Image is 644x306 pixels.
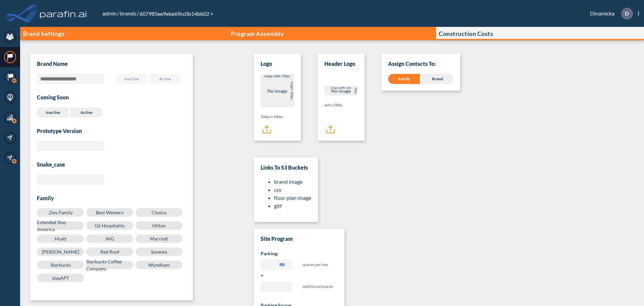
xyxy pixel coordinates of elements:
[388,60,453,67] p: Assign Contacts To:
[274,178,303,185] a: brand image
[136,221,182,230] label: Hilton
[37,274,84,282] label: stayAPT
[261,164,311,171] h3: Links to S3 Buckets
[228,27,436,40] button: Program Assembly
[136,234,182,243] label: Marriott
[70,107,102,118] label: Active
[231,30,284,37] p: Program Assembly
[580,8,639,19] div: Dinamicka
[37,248,84,256] label: [PERSON_NAME]
[116,74,148,84] label: Inactive
[102,9,119,17] li: /
[261,235,338,242] h3: Site Program
[439,30,493,37] p: Construction Costs
[37,261,84,269] label: Starbucks
[37,195,186,202] h3: Family
[37,128,186,134] h3: Prototype Version
[37,208,84,217] label: .Dev Family
[86,221,133,230] label: G6 Hospitality
[119,9,139,17] li: /
[324,86,358,96] div: No image
[37,161,186,168] h3: snake_case
[119,10,137,16] a: brands
[274,203,282,209] a: gltf
[388,74,420,84] div: Family
[23,30,64,37] p: Brand Settings
[136,248,182,256] label: Sonesta
[303,260,334,272] span: spaces per key
[136,261,182,269] label: Wyndham
[37,234,84,243] label: Hyatt
[86,261,133,269] label: Starbucks Coffee Company
[149,74,181,84] label: Active
[86,248,133,256] label: Red Roof
[86,208,133,217] label: Best Western
[625,10,629,16] p: D
[136,208,182,217] label: Choice
[86,234,133,243] label: IHG
[274,194,311,201] a: floor plan image
[37,60,68,67] h3: Brand Name
[324,102,358,107] p: auto x 30px
[261,60,272,67] h3: Logo
[422,74,453,84] div: Brand
[20,27,228,40] button: Brand Settings
[37,94,69,101] h3: Coming Soon
[37,107,69,118] label: Inactive
[39,7,88,20] img: logo
[261,250,338,257] h5: Parking:
[324,60,355,67] h3: Header Logo
[261,272,338,279] h5: +
[261,74,294,107] div: No image
[303,281,334,294] span: additional spaces
[261,114,294,119] p: 100px x 100px
[37,221,84,230] label: Extended Stay America
[102,10,117,16] a: admin
[139,10,214,17] span: 607985ee9ebe69cc0b14bb02 >
[436,27,644,40] button: Construction Costs
[274,186,281,193] a: csv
